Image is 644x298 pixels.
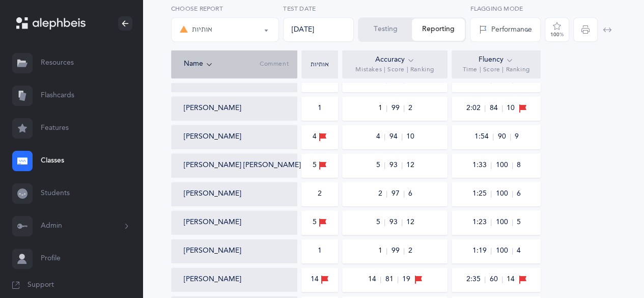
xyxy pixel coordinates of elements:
[593,247,632,286] iframe: Drift Widget Chat Controller
[184,275,241,285] button: [PERSON_NAME]
[304,61,335,67] div: אותיות
[470,17,541,42] button: Performance
[408,103,412,114] span: 2
[466,105,485,112] span: 2:02
[313,131,327,143] div: 4
[517,246,521,256] span: 4
[368,276,381,283] span: 14
[470,4,541,13] label: Flagging Mode
[406,160,414,171] span: 12
[517,160,521,171] span: 8
[495,248,513,254] span: 100
[391,248,404,254] span: 99
[375,55,415,66] div: Accuracy
[466,276,485,283] span: 2:35
[378,248,387,254] span: 1
[385,276,398,283] span: 81
[408,246,412,256] span: 2
[27,280,54,290] span: Support
[472,162,491,169] span: 1:33
[184,189,241,199] button: [PERSON_NAME]
[507,275,515,285] span: 14
[479,24,531,35] div: Performance
[389,162,402,169] span: 93
[495,191,513,197] span: 100
[318,103,322,114] div: 1
[359,18,412,41] button: Testing
[406,218,414,228] span: 12
[313,160,327,171] div: 5
[391,105,404,112] span: 99
[517,189,521,199] span: 6
[479,55,514,66] div: Fluency
[472,219,491,226] span: 1:23
[472,76,491,83] span: 1:13
[472,248,491,254] span: 1:19
[389,133,402,140] span: 94
[180,23,212,36] div: אותיות
[391,76,404,83] span: 97
[550,32,564,37] div: 100
[376,219,385,226] span: 5
[311,274,329,285] div: 14
[318,246,322,256] div: 1
[472,191,491,197] span: 1:25
[283,17,354,42] div: [DATE]
[318,189,322,199] div: 2
[515,132,519,142] span: 9
[283,4,354,13] label: Test Date
[378,191,387,197] span: 2
[184,246,241,256] button: [PERSON_NAME]
[184,59,260,70] div: Name
[376,162,385,169] span: 5
[489,105,502,112] span: 84
[517,218,521,228] span: 5
[171,4,279,13] label: Choose report
[474,133,493,140] span: 1:54
[402,275,410,285] span: 19
[184,132,241,142] button: [PERSON_NAME]
[545,17,569,42] button: 100%
[489,276,502,283] span: 60
[559,32,564,38] span: %
[507,103,515,114] span: 10
[495,162,513,169] span: 100
[313,217,327,228] div: 5
[495,76,513,83] span: 100
[184,103,241,114] button: [PERSON_NAME]
[406,132,414,142] span: 10
[355,66,434,74] span: Mistakes | Score | Ranking
[378,105,387,112] span: 1
[260,60,289,68] span: Comment
[462,66,529,74] span: Time | Score | Ranking
[376,133,385,140] span: 4
[497,133,511,140] span: 90
[389,219,402,226] span: 93
[391,191,404,197] span: 97
[184,160,301,171] button: [PERSON_NAME] [PERSON_NAME]
[171,17,279,42] button: אותיות
[495,219,513,226] span: 100
[408,189,412,199] span: 6
[184,218,241,228] button: [PERSON_NAME]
